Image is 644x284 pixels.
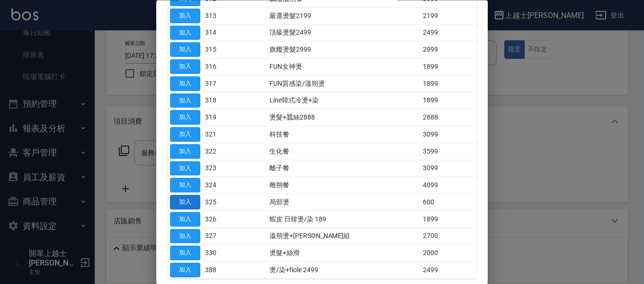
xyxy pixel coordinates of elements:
td: 326 [203,211,235,228]
td: 327 [203,228,235,245]
td: 燙髮+絲滑 [267,245,420,262]
td: 2700 [420,228,476,245]
td: 2499 [420,25,476,42]
td: 319 [203,109,235,126]
td: 局部燙 [267,194,420,211]
button: 加入 [170,60,200,74]
button: 加入 [170,195,200,210]
td: 燙/染+fiole 2499 [267,262,420,279]
td: 蝦皮 日韓燙/染 189 [267,211,420,228]
button: 加入 [170,128,200,142]
td: 科技餐 [267,126,420,143]
button: 加入 [170,178,200,193]
td: 頂級燙髮2499 [267,25,420,42]
td: 1899 [420,58,476,75]
td: 離子餐 [267,160,420,177]
td: 321 [203,126,235,143]
td: 323 [203,160,235,177]
button: 加入 [170,26,200,40]
td: 330 [203,245,235,262]
button: 加入 [170,229,200,244]
td: 315 [203,41,235,58]
td: 313 [203,8,235,25]
td: 316 [203,58,235,75]
td: 2999 [420,41,476,58]
td: 3099 [420,160,476,177]
td: 388 [203,262,235,279]
td: 1899 [420,211,476,228]
button: 加入 [170,110,200,125]
td: 旗艦燙髮2999 [267,41,420,58]
td: 2000 [420,245,476,262]
td: 2199 [420,8,476,25]
td: 1899 [420,92,476,110]
td: 2888 [420,109,476,126]
button: 加入 [170,144,200,159]
td: 324 [203,177,235,194]
td: 燙髮+蠶絲2888 [267,109,420,126]
button: 加入 [170,263,200,278]
td: 嚴選燙髮2199 [267,8,420,25]
td: 溫朔燙+[PERSON_NAME]組 [267,228,420,245]
td: 1899 [420,75,476,92]
td: 600 [420,194,476,211]
td: 317 [203,75,235,92]
td: 322 [203,143,235,160]
td: 雕朔餐 [267,177,420,194]
button: 加入 [170,9,200,23]
td: FUN質感染/溫朔燙 [267,75,420,92]
td: 2499 [420,262,476,279]
td: 3599 [420,143,476,160]
button: 加入 [170,161,200,176]
td: Line韓式冷燙+染 [267,92,420,110]
td: 318 [203,92,235,110]
button: 加入 [170,93,200,108]
button: 加入 [170,43,200,57]
td: 314 [203,25,235,42]
td: 3099 [420,126,476,143]
td: FUN女神燙 [267,58,420,75]
td: 4099 [420,177,476,194]
td: 生化餐 [267,143,420,160]
button: 加入 [170,212,200,227]
td: 325 [203,194,235,211]
button: 加入 [170,76,200,91]
button: 加入 [170,246,200,261]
